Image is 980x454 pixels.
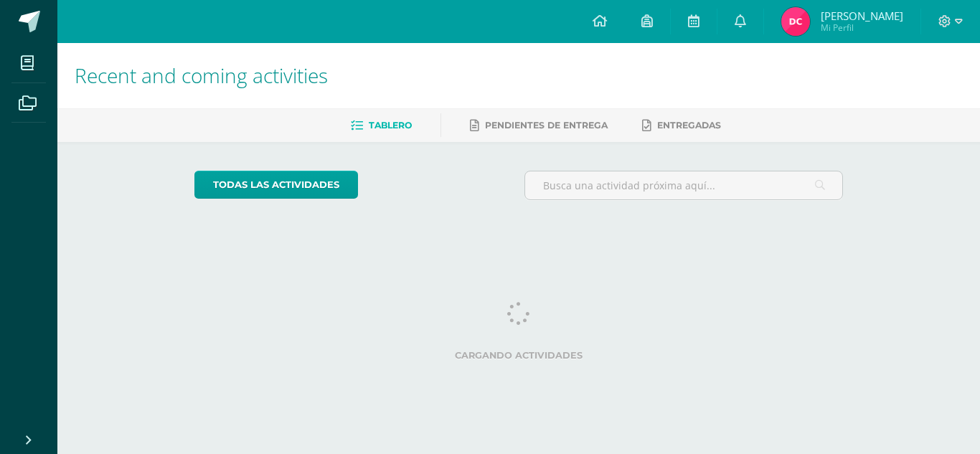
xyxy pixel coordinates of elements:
[642,114,721,137] a: Entregadas
[485,120,608,131] span: Pendientes de entrega
[470,114,608,137] a: Pendientes de entrega
[194,350,844,361] label: Cargando actividades
[525,171,843,199] input: Busca una actividad próxima aquí...
[821,9,903,23] span: [PERSON_NAME]
[369,120,412,131] span: Tablero
[657,120,721,131] span: Entregadas
[75,62,328,89] span: Recent and coming activities
[351,114,412,137] a: Tablero
[194,171,358,199] a: todas las Actividades
[781,7,810,36] img: bae459bd0cbb3c6435d31d162aa0c0eb.png
[821,22,903,34] span: Mi Perfil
